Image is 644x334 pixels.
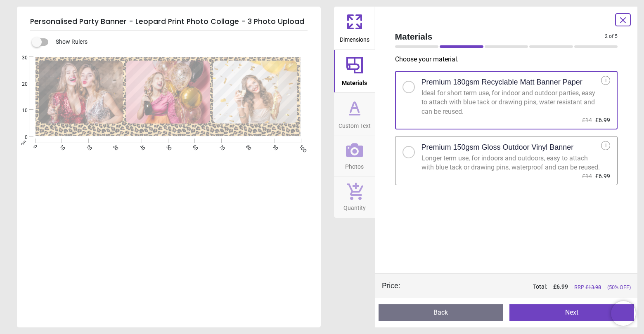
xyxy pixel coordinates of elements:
span: £14 [582,117,592,123]
button: Materials [334,50,375,93]
span: Materials [342,75,367,87]
span: 10 [12,107,28,114]
span: RRP [574,284,601,291]
span: (50% OFF) [607,284,631,291]
h2: Premium 150gsm Gloss Outdoor Vinyl Banner [421,142,574,153]
span: £14 [582,173,592,179]
span: 2 of 5 [605,33,618,40]
div: Total: [412,283,631,291]
span: £ [553,283,568,291]
span: Dimensions [340,32,369,44]
span: Quantity [343,200,366,212]
div: Show Rulers [37,37,321,47]
span: Custom Text [339,118,371,130]
button: Custom Text [334,93,375,136]
span: £6.99 [595,173,610,179]
h5: Personalised Party Banner - Leopard Print Photo Collage - 3 Photo Upload [30,13,308,31]
div: Ideal for short term use, for indoor and outdoor parties, easy to attach with blue tack or drawin... [421,89,601,116]
div: i [601,76,610,85]
iframe: Brevo live chat [611,301,636,326]
span: 30 [12,54,28,61]
span: 20 [12,81,28,88]
span: Photos [345,159,364,171]
div: Price : [382,280,400,291]
button: Quantity [334,176,375,218]
div: Longer term use, for indoors and outdoors, easy to attach with blue tack or drawing pins, waterpr... [421,154,601,172]
p: Choose your material . [395,55,625,64]
span: 6.99 [556,283,568,290]
button: Back [379,304,503,321]
button: Dimensions [334,7,375,49]
button: Photos [334,136,375,176]
div: i [601,141,610,150]
button: Next [509,304,634,321]
h2: Premium 180gsm Recyclable Matt Banner Paper [421,77,582,87]
span: 0 [12,134,28,141]
span: Materials [395,31,605,42]
span: £6.99 [595,117,610,123]
span: £ 13.98 [585,284,601,290]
